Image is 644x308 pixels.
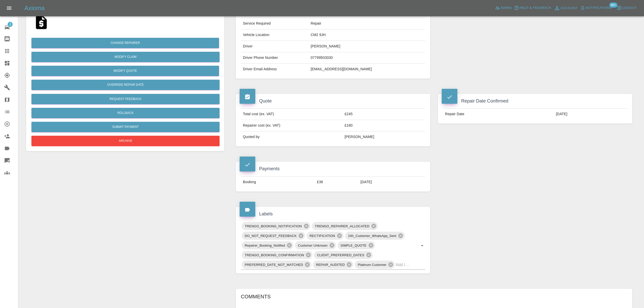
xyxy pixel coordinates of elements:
[313,262,348,268] span: REPAIR_AUDITED
[242,233,300,239] span: DO_NOT_REQUEST_FEEDBACK
[359,176,425,187] td: [DATE]
[343,120,425,131] td: £180
[315,176,359,187] td: £38
[241,120,343,131] td: Repairer cost (ex. VAT)
[312,222,378,230] div: TRENGO_REPAIRER_ALLOCATED
[309,29,425,41] td: CM2 9JH
[242,241,293,249] div: Repairer_Booking_Notified
[240,211,426,217] h4: Labels
[442,98,629,105] h4: Repair Date Confirmed
[241,64,309,75] td: Driver Email Address
[242,252,307,258] span: TRENGO_BOOKING_CONFIRMATION
[242,243,288,248] span: Repairer_Booking_Notified
[520,5,551,11] span: Help & Feedback
[309,64,425,75] td: [EMAIL_ADDRESS][DOMAIN_NAME]
[307,233,338,239] span: RECTIFICATION
[345,232,405,240] div: 24h_Customer_WhatsApp_Sent
[309,52,425,64] td: 07799503030
[241,29,309,41] td: Vehicle Location
[337,241,375,249] div: SIMPLE_QUOTE
[419,242,426,249] button: Open
[241,293,627,301] h6: Comments
[241,18,309,29] td: Service Required
[561,5,578,11] span: Account
[240,98,426,105] h4: Quote
[8,22,13,27] span: 3
[31,122,220,132] button: Submit Payment
[241,52,309,64] td: Driver Phone Number
[242,232,305,240] div: DO_NOT_REQUEST_FEEDBACK
[31,38,219,48] button: Change Repairer
[242,262,306,268] span: PREFERRED_DATE_NOT_MATCHED
[33,14,49,30] img: qt_1RZ9KjA4aDea5wMjy3doyJcd
[24,4,45,12] h5: Axioma
[241,41,309,52] td: Driver
[242,223,305,229] span: TRENGO_BOOKING_NOTIFICATION
[345,233,399,239] span: 24h_Customer_WhatsApp_Sent
[343,109,425,120] td: £245
[31,66,219,76] button: Modify Quote
[443,109,554,120] td: Repair Date
[355,262,389,268] span: Platinum Customer
[579,4,613,12] button: Notifications
[240,165,426,172] h4: Payments
[31,108,220,118] button: Rollback
[242,251,312,259] div: TRENGO_BOOKING_CONFIRMATION
[295,243,331,248] span: Customer Unknown
[31,136,220,146] button: Archive
[3,2,15,14] button: Open drawer
[513,4,552,12] button: Help & Feedback
[314,252,367,258] span: CLIENT_PREFERRED_DATES
[554,109,627,120] td: [DATE]
[309,41,425,52] td: [PERSON_NAME]
[500,5,512,11] span: Admin
[313,261,353,269] div: REPAIR_AUDITED
[396,261,411,269] input: Add label
[343,131,425,143] td: [PERSON_NAME]
[494,4,513,12] a: Admin
[309,18,425,29] td: Repair
[553,4,579,12] a: Account
[337,243,370,248] span: SIMPLE_QUOTE
[615,4,638,12] button: Logout
[586,5,612,11] span: Notifications
[241,131,343,143] td: Quoted by
[31,52,220,62] a: Modify Claim
[242,261,311,269] div: PREFERRED_DATE_NOT_MATCHED
[314,251,373,259] div: CLIENT_PREFERRED_DATES
[241,176,315,187] td: Booking
[622,5,637,11] span: Logout
[307,232,344,240] div: RECTIFICATION
[355,261,395,269] div: Platinum Customer
[295,241,336,249] div: Customer Unknown
[31,80,220,90] button: Override Repair Date
[242,222,310,230] div: TRENGO_BOOKING_NOTIFICATION
[609,3,617,8] span: 99+
[312,223,373,229] span: TRENGO_REPAIRER_ALLOCATED
[31,94,220,104] button: Request Feedback
[241,109,343,120] td: Total cost (ex. VAT)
